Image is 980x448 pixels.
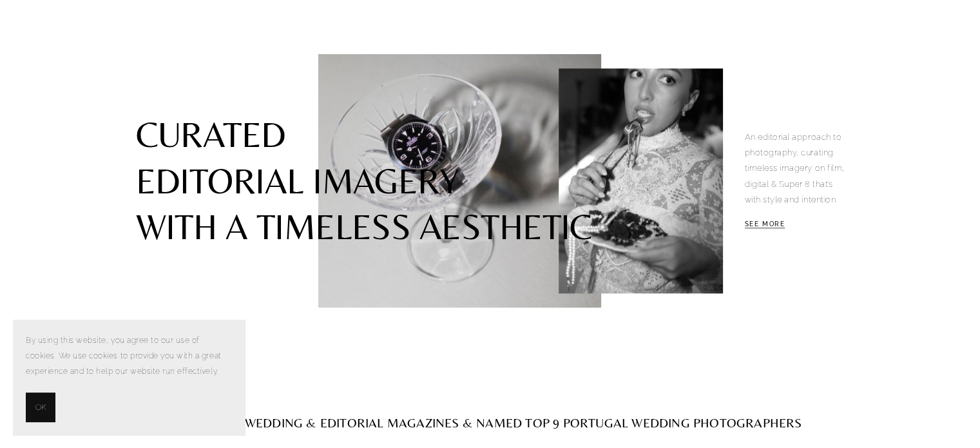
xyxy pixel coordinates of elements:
strong: CURATED [136,114,286,155]
a: SEE MORE [745,220,785,228]
img: rolex detail fashion wedding still life photo by portugal wedding photographer the lopes photography [318,54,601,307]
strong: WITH A TIMELESS AESTHETIC [136,206,592,247]
button: OK [26,393,55,422]
img: editorial wedding photography from a villa wedding in portugal by luxury portugal wedding photogr... [559,68,723,293]
p: By using this website, you agree to our use of cookies. We use cookies to provide you with a grea... [26,333,232,380]
span: OK [35,400,46,415]
strong: EDITORIAL IMAGERY [136,161,459,201]
p: An editorial approach to photography, curating timeless imagery on film, digital & Super 8 that’s... [745,130,845,208]
section: Cookie banner [13,320,245,435]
